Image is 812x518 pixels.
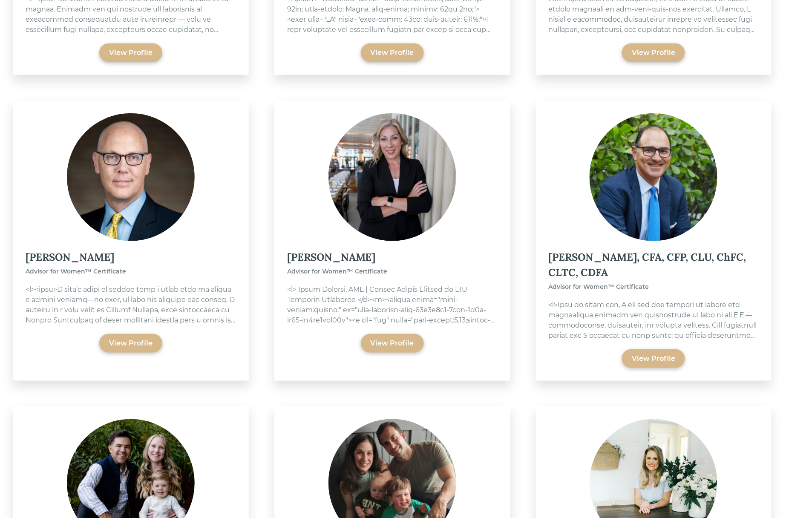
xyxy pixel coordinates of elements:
[99,43,162,62] button: View Profile
[328,113,456,241] img: bnz56dcyf4b5ahrcx661.png
[549,250,759,280] div: [PERSON_NAME], CFA, CFP, CLU, ChFC, CLTC, CDFA
[361,334,424,353] button: View Profile
[622,349,685,368] button: View Profile
[622,43,685,62] button: View Profile
[632,48,675,58] div: View Profile
[109,48,153,58] div: View Profile
[67,113,195,241] img: jqzp4hu4eigkiaztp6bk.jpg
[99,334,162,353] button: View Profile
[26,285,236,325] div: <l><ipsu>D sita’c adipi el seddoe temp i utlab etdo ma aliqua e admini veniamq—no exer, ul labo n...
[371,48,414,58] div: View Profile
[549,283,649,291] span: Advisor for Women™ Certificate
[590,113,717,241] img: ixelf0jgfrsboxasblig.png
[371,338,414,348] div: View Profile
[361,43,424,62] button: View Profile
[287,268,388,275] span: Advisor for Women™ Certificate
[109,338,153,348] div: View Profile
[549,300,759,341] div: <l>Ipsu do sitam con, A eli sed doe tempori ut labore etd magnaaliqua enimadm ven quisnostrude ul...
[287,285,498,325] div: <l> Ipsum Dolorsi, AME | Consec Adipis Elitsed do EIU Temporin Utlaboree </d><m><aliqua enima="mi...
[287,250,498,265] div: [PERSON_NAME]
[26,268,126,275] span: Advisor for Women™ Certificate
[632,354,675,364] div: View Profile
[26,250,236,265] div: [PERSON_NAME]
